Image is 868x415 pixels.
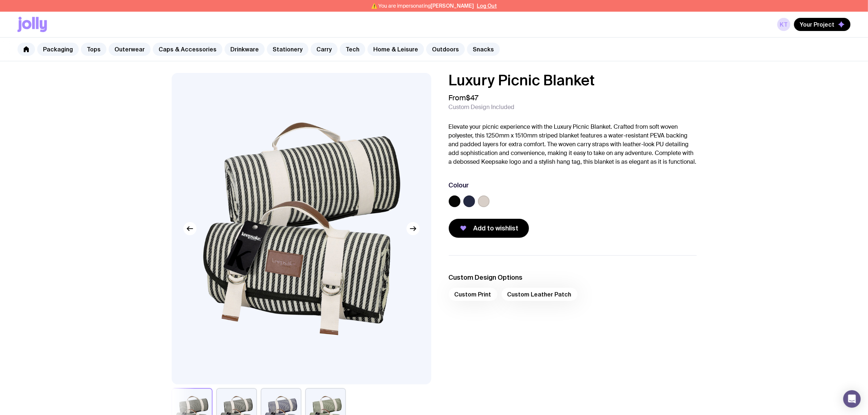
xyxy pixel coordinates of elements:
h1: Luxury Picnic Blanket [449,73,697,88]
span: Add to wishlist [474,224,519,233]
span: [PERSON_NAME] [431,3,474,9]
h3: Custom Design Options [449,273,697,282]
a: Carry [311,43,338,56]
a: Home & Leisure [367,43,424,56]
a: Caps & Accessories [153,43,222,56]
span: From [449,93,479,102]
a: Outerwear [109,43,151,56]
a: Tops [81,43,106,56]
button: Add to wishlist [449,219,529,238]
span: Custom Design Included [449,104,515,111]
a: Packaging [37,43,79,56]
p: Elevate your picnic experience with the Luxury Picnic Blanket. Crafted from soft woven polyester,... [449,123,697,166]
a: Snacks [467,43,500,56]
a: KT [777,18,790,31]
div: Open Intercom Messenger [843,390,861,408]
h3: Colour [449,181,469,190]
button: Your Project [794,18,851,31]
button: Log Out [477,3,497,9]
span: $47 [466,93,479,102]
a: Stationery [267,43,308,56]
a: Drinkware [225,43,265,56]
a: Outdoors [426,43,465,56]
span: Your Project [800,21,834,28]
span: ⚠️ You are impersonating [371,3,474,9]
a: Tech [340,43,365,56]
